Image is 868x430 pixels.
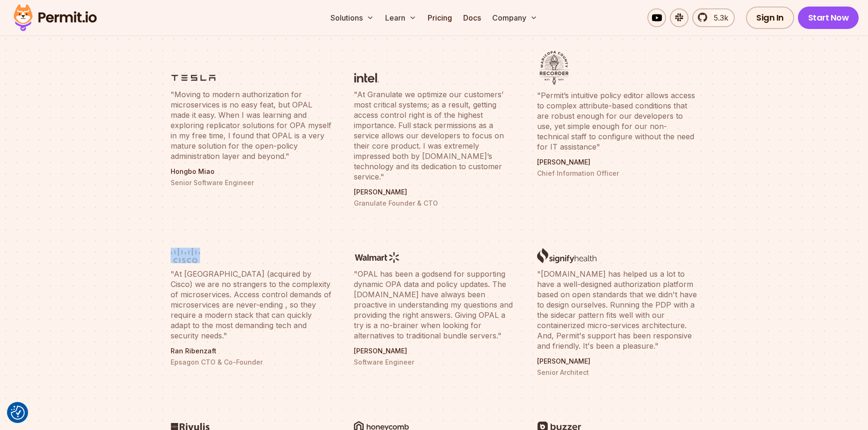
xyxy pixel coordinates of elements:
[708,12,728,23] span: 5.3k
[692,8,735,27] a: 5.3k
[327,8,378,27] button: Solutions
[171,269,331,341] blockquote: "At [GEOGRAPHIC_DATA] (acquired by Cisco) we are no strangers to the complexity of microservices....
[171,358,331,367] p: Epsagon CTO & Co-Founder
[354,187,515,197] p: [PERSON_NAME]
[459,8,485,27] a: Docs
[537,368,698,377] p: Senior Architect
[537,248,596,263] img: logo
[537,51,571,85] img: logo
[11,406,25,420] img: Revisit consent button
[354,358,515,367] p: Software Engineer
[537,158,698,167] p: [PERSON_NAME]
[488,8,541,27] button: Company
[171,72,216,84] img: logo
[354,199,515,208] p: Granulate Founder & CTO
[381,8,420,27] button: Learn
[354,72,379,84] img: logo
[746,7,794,29] a: Sign In
[424,8,456,27] a: Pricing
[171,178,331,187] p: Senior Software Engineer
[537,357,698,366] p: [PERSON_NAME]
[171,89,331,161] blockquote: "Moving to modern authorization for microservices is no easy feat, but OPAL made it easy. When I ...
[354,269,515,341] blockquote: "OPAL has been a godsend for supporting dynamic OPA data and policy updates. The [DOMAIN_NAME] ha...
[171,346,331,356] p: Ran Ribenzaft
[9,2,101,34] img: Permit logo
[354,346,515,356] p: [PERSON_NAME]
[11,406,25,420] button: Consent Preferences
[171,167,331,176] p: Hongbo Miao
[798,7,859,29] a: Start Now
[537,90,698,152] blockquote: "Permit’s intuitive policy editor allows access to complex attribute-based conditions that are ro...
[354,89,515,182] blockquote: "At Granulate we optimize our customers’ most critical systems; as a result, getting access contr...
[171,248,200,263] img: logo
[537,269,698,351] blockquote: "[DOMAIN_NAME] has helped us a lot to have a well-designed authorization platform based on open s...
[537,169,698,178] p: Chief Information Officer
[354,251,401,263] img: logo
